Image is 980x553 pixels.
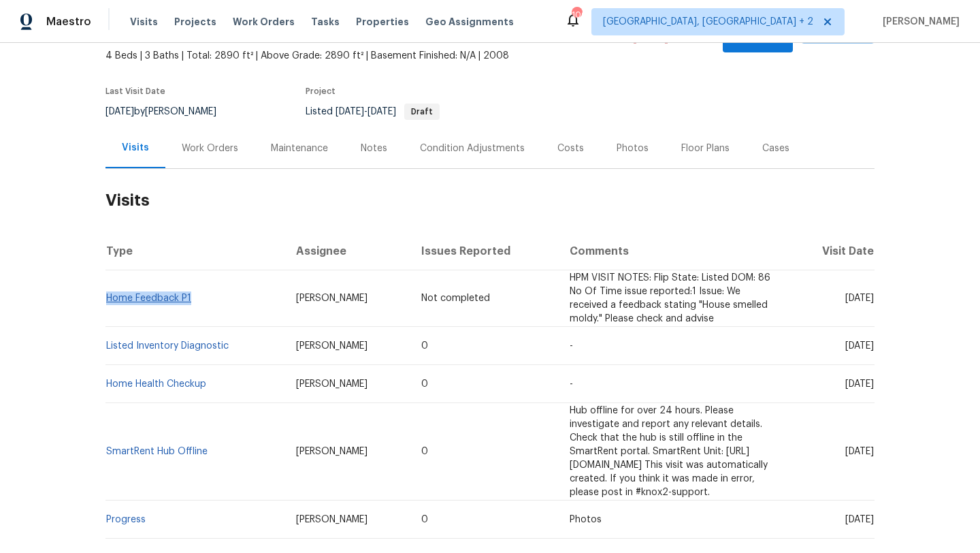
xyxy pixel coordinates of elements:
span: [PERSON_NAME] [296,515,367,524]
span: [DATE] [845,447,874,456]
div: Work Orders [182,142,238,155]
div: Photos [617,142,649,155]
span: Last Visit Date [105,87,165,95]
span: [DATE] [367,107,396,116]
span: 0 [421,447,428,456]
a: Listed Inventory Diagnostic [106,341,229,351]
span: [GEOGRAPHIC_DATA], [GEOGRAPHIC_DATA] + 2 [603,15,813,29]
span: Projects [174,15,216,29]
div: Cases [762,142,789,155]
span: [PERSON_NAME] [296,341,367,351]
span: Maestro [46,15,91,29]
span: 0 [421,341,428,351]
span: Photos [570,515,602,524]
span: - [570,379,573,389]
span: Project [306,87,336,95]
a: Progress [106,515,146,524]
a: Home Health Checkup [106,379,206,389]
span: [DATE] [845,515,874,524]
div: Costs [557,142,584,155]
div: Visits [122,141,149,155]
span: [DATE] [845,341,874,351]
div: by [PERSON_NAME] [105,104,233,120]
span: Visits [130,15,158,29]
th: Issues Reported [410,232,559,270]
span: Properties [356,15,409,29]
a: Home Feedback P1 [106,294,191,303]
span: [PERSON_NAME] [296,379,367,389]
span: [PERSON_NAME] [296,294,367,303]
th: Type [105,232,285,270]
span: [PERSON_NAME] [877,15,960,29]
span: Tasks [311,17,340,27]
span: Work Orders [233,15,295,29]
th: Assignee [285,232,410,270]
span: [PERSON_NAME] [296,447,367,456]
span: 4 Beds | 3 Baths | Total: 2890 ft² | Above Grade: 2890 ft² | Basement Finished: N/A | 2008 [105,49,608,63]
span: Draft [406,108,438,116]
span: - [570,341,573,351]
div: Notes [361,142,387,155]
a: SmartRent Hub Offline [106,447,208,456]
span: 0 [421,379,428,389]
span: [DATE] [845,379,874,389]
h2: Visits [105,169,875,232]
span: [DATE] [845,294,874,303]
div: Maintenance [271,142,328,155]
th: Comments [559,232,789,270]
div: 100 [572,8,581,22]
span: [DATE] [336,107,364,116]
span: 0 [421,515,428,524]
span: HPM VISIT NOTES: Flip State: Listed DOM: 86 No Of Time issue reported:1 Issue: We received a feed... [570,273,770,323]
span: Hub offline for over 24 hours. Please investigate and report any relevant details. Check that the... [570,406,768,497]
div: Floor Plans [681,142,730,155]
span: Not completed [421,294,490,303]
span: Listed [306,107,440,116]
span: - [336,107,396,116]
div: Condition Adjustments [420,142,525,155]
span: Geo Assignments [425,15,514,29]
span: [DATE] [105,107,134,116]
th: Visit Date [789,232,875,270]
